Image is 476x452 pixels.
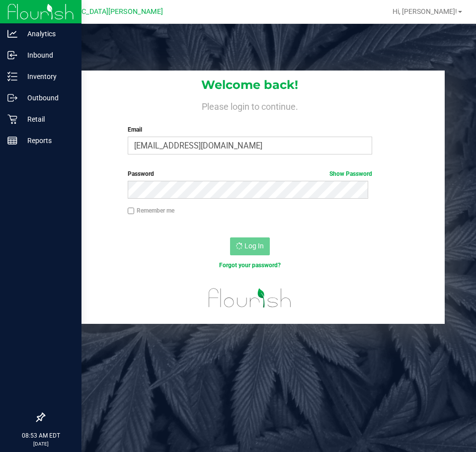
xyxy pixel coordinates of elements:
p: Retail [17,113,77,125]
p: Inventory [17,71,77,82]
p: 08:53 AM EDT [4,431,77,440]
label: Remember me [128,206,174,215]
img: flourish_logo.svg [201,280,299,316]
p: Analytics [17,28,77,40]
inline-svg: Inventory [7,72,17,81]
span: Log In [244,242,264,250]
inline-svg: Reports [7,136,17,146]
inline-svg: Outbound [7,93,17,103]
a: Show Password [329,170,372,177]
span: Password [128,170,154,177]
p: Inbound [17,49,77,61]
button: Log In [230,237,270,255]
h1: Welcome back! [55,78,444,91]
label: Email [128,125,372,134]
a: Forgot your password? [219,262,281,269]
p: Reports [17,135,77,147]
input: Remember me [128,208,135,215]
inline-svg: Analytics [7,29,17,39]
inline-svg: Inbound [7,50,17,60]
span: [GEOGRAPHIC_DATA][PERSON_NAME] [40,7,163,16]
span: Hi, [PERSON_NAME]! [393,7,457,15]
h4: Please login to continue. [55,99,444,111]
inline-svg: Retail [7,114,17,124]
p: [DATE] [4,440,77,448]
p: Outbound [17,92,77,104]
